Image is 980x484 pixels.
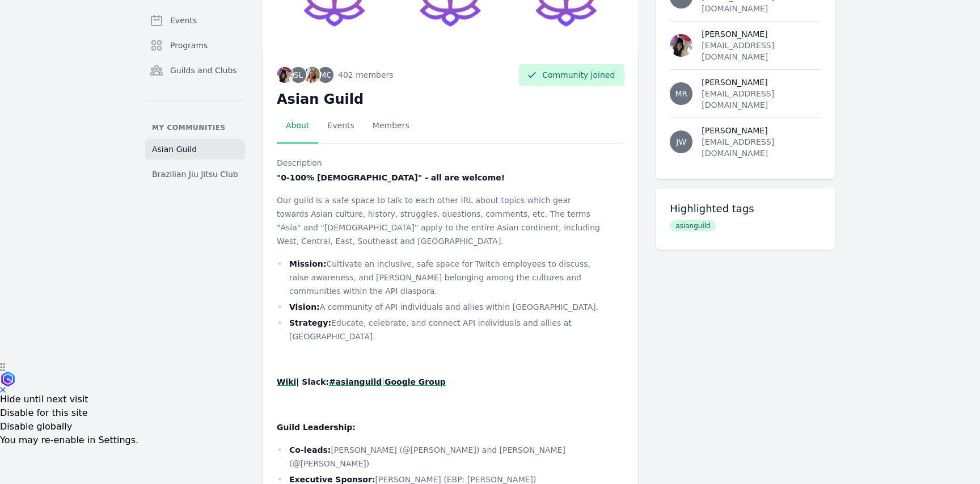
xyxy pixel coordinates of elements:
p: Our guild is a safe space to talk to each other IRL about topics which gear towards Asian culture... [277,193,605,248]
span: Programs [170,40,208,51]
span: SL [294,71,303,79]
div: [EMAIL_ADDRESS][DOMAIN_NAME] [702,88,821,111]
span: MR [675,90,687,98]
span: 402 members [338,69,394,81]
a: Google Group [385,377,446,386]
strong: Strategy: [289,318,331,327]
span: Brazilian Jiu Jitsu Club [152,169,238,180]
li: Educate, celebrate, and connect API individuals and allies at [GEOGRAPHIC_DATA]. [277,316,605,343]
h2: Asian Guild [277,90,624,108]
strong: Vision: [289,302,320,312]
p: | [277,375,605,389]
span: Events [170,15,197,26]
span: Guilds and Clubs [170,65,237,76]
button: Community joined [519,64,624,86]
div: [PERSON_NAME] [702,125,821,136]
a: Programs [145,34,245,57]
a: Events [145,9,245,32]
a: #asianguild [329,377,382,386]
strong: Co-leads: [289,445,331,454]
a: Asian Guild [145,139,245,159]
a: About [277,108,318,144]
strong: "0-100% [DEMOGRAPHIC_DATA]" - all are welcome! [277,173,505,182]
a: Guilds and Clubs [145,59,245,82]
li: A community of API individuals and allies within [GEOGRAPHIC_DATA]. [277,300,605,314]
li: Cultivate an inclusive, safe space for Twitch employees to discuss, raise awareness, and [PERSON_... [277,257,605,298]
span: asianguild [670,220,716,232]
p: My communities [145,123,245,132]
strong: Guild Leadership: [277,423,356,432]
span: JW [676,138,686,146]
a: Wiki [277,377,296,386]
strong: Executive Sponsor: [289,475,375,484]
a: Events [318,108,363,144]
span: Asian Guild [152,144,197,155]
div: [EMAIL_ADDRESS][DOMAIN_NAME] [702,40,821,62]
h3: Highlighted tags [670,202,821,216]
strong: | Slack: [296,377,329,386]
li: [PERSON_NAME] (@[PERSON_NAME]) and [PERSON_NAME] (@[PERSON_NAME]) [277,443,605,470]
div: [PERSON_NAME] [702,28,821,40]
div: [EMAIL_ADDRESS][DOMAIN_NAME] [702,136,821,159]
a: Members [364,108,419,144]
div: Description [277,157,624,169]
strong: Mission: [289,259,326,268]
a: Brazilian Jiu Jitsu Club [145,164,245,184]
div: [PERSON_NAME] [702,77,821,88]
nav: Sidebar [145,9,245,184]
span: MC [319,71,332,79]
